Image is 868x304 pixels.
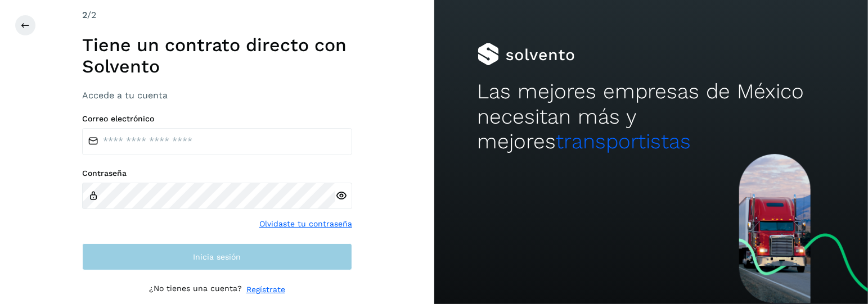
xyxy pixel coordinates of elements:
h1: Tiene un contrato directo con Solvento [82,34,352,78]
label: Contraseña [82,169,352,178]
h3: Accede a tu cuenta [82,90,352,101]
div: /2 [82,8,352,22]
span: 2 [82,10,87,20]
span: Inicia sesión [193,253,241,261]
span: transportistas [556,129,691,153]
p: ¿No tienes una cuenta? [149,284,242,296]
label: Correo electrónico [82,114,352,124]
button: Inicia sesión [82,243,352,270]
a: Olvidaste tu contraseña [259,218,352,230]
h2: Las mejores empresas de México necesitan más y mejores [478,79,825,154]
a: Regístrate [246,284,285,296]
